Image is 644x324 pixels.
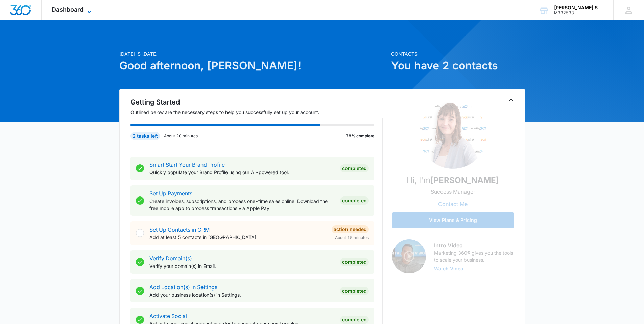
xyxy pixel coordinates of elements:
[392,212,514,228] button: View Plans & Pricing
[149,284,217,291] a: Add Location(s) in Settings
[149,255,192,262] a: Verify Domain(s)
[149,262,335,270] p: Verify your domain(s) in Email.
[554,10,603,15] div: account id
[119,50,387,57] p: [DATE] is [DATE]
[164,133,198,139] p: About 20 minutes
[507,96,515,104] button: Toggle Collapse
[431,196,474,212] button: Contact Me
[419,101,487,169] img: Christy Perez
[149,313,187,319] a: Activate Social
[149,226,210,233] a: Set Up Contacts in CRM
[340,164,369,172] div: Completed
[340,316,369,324] div: Completed
[346,133,374,139] p: 78% complete
[430,175,499,185] strong: [PERSON_NAME]
[431,188,475,196] p: Success Manager
[554,5,603,10] div: account name
[119,57,387,74] h1: Good afternoon, [PERSON_NAME]!
[130,109,383,116] p: Outlined below are the necessary steps to help you successfully set up your account.
[340,258,369,266] div: Completed
[391,50,525,57] p: Contacts
[130,132,160,140] div: 2 tasks left
[149,161,225,168] a: Smart Start Your Brand Profile
[392,239,426,273] img: Intro Video
[434,249,514,263] p: Marketing 360® gives you the tools to scale your business.
[52,6,84,13] span: Dashboard
[391,57,525,74] h1: You have 2 contacts
[149,169,335,176] p: Quickly populate your Brand Profile using our AI-powered tool.
[149,190,192,197] a: Set Up Payments
[149,291,335,298] p: Add your business location(s) in Settings.
[434,241,514,249] h3: Intro Video
[407,174,499,186] p: Hi, I'm
[149,198,335,212] p: Create invoices, subscriptions, and process one-time sales online. Download the free mobile app t...
[130,97,383,107] h2: Getting Started
[340,287,369,295] div: Completed
[335,235,369,241] span: About 15 minutes
[434,266,463,271] button: Watch Video
[332,225,369,233] div: Action Needed
[340,196,369,205] div: Completed
[149,234,326,241] p: Add at least 5 contacts in [GEOGRAPHIC_DATA].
